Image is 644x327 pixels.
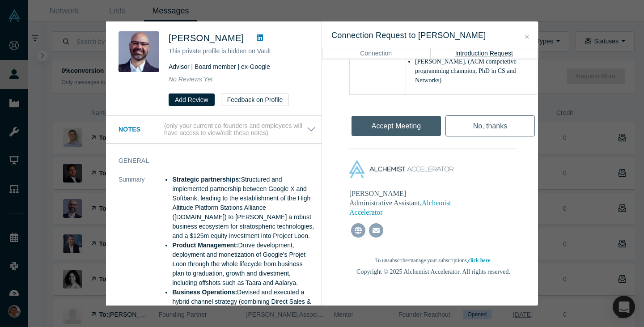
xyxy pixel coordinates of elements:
[169,76,213,83] span: No Reviews Yet
[172,242,238,249] strong: Product Management:
[522,32,532,42] button: Close
[221,93,289,106] button: Feedback on Profile
[119,122,316,137] button: Notes (only your current co-founders and employees will have access to view/edit these notes)
[172,176,241,183] strong: Strategic partnerships:
[468,257,490,263] a: click here
[169,33,244,43] span: [PERSON_NAME]
[349,189,464,217] div: [PERSON_NAME] Administrative Assistant,
[349,199,451,216] a: Alchemist Accelerator
[169,63,270,70] span: Advisor | Board member | ex-Google
[119,156,303,166] h3: General
[172,289,237,296] strong: Business Operations:
[343,267,524,276] div: Copyright © 2025 Alchemist Accelerator. All rights reserved.
[169,47,309,56] p: This private profile is hidden on Vault
[415,57,534,85] li: [PERSON_NAME], (ACM competetive programming champion, PhD in CS and Networks)
[119,125,162,134] h3: Notes
[349,160,453,178] img: alchemist
[172,175,316,241] li: Structured and implemented partnership between Google X and Softbank, leading to the establishmen...
[322,48,430,59] button: Connection
[343,256,524,265] div: To unsubscribe/manage your subscriptions, .
[119,31,159,72] img: Mauro Goncalves Filho's Profile Image
[169,93,215,106] button: Add Review
[331,30,529,42] h3: Connection Request to [PERSON_NAME]
[351,223,365,238] img: website-grey.png
[164,122,307,137] p: (only your current co-founders and employees will have access to view/edit these notes)
[430,48,538,59] button: Introduction Request
[172,241,316,288] li: Drove development, deployment and monetization of Google's Projet Loon through the whole lifecycl...
[369,223,383,238] img: mail-grey.png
